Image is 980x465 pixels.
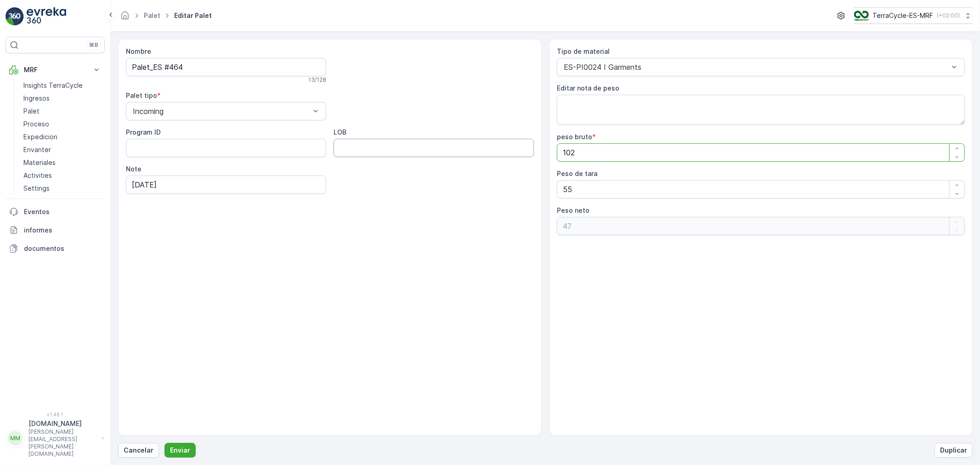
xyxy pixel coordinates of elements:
[854,7,973,24] button: TerraCycle-ES-MRF(+02:00)
[144,11,160,19] a: Palet
[872,11,933,20] p: TerraCycle-ES-MRF
[6,239,105,258] a: documentos
[23,132,57,142] p: Expedicion
[23,119,49,129] p: Proceso
[6,203,105,221] a: Eventos
[20,105,105,118] a: Palet
[937,12,960,19] p: ( +02:00 )
[557,84,619,92] label: Editar nota de peso
[27,7,66,26] img: logo_light-DOdMpM7g.png
[557,206,589,214] label: Peso neto
[89,41,98,49] p: ⌘B
[935,443,973,458] button: Duplicar
[172,11,214,20] span: Editar Palet
[24,244,101,253] p: documentos
[557,170,597,177] label: Peso de tara
[23,184,50,193] p: Settings
[557,47,610,55] label: Tipo de material
[28,428,97,458] p: [PERSON_NAME][EMAIL_ADDRESS][PERSON_NAME][DOMAIN_NAME]
[6,412,105,417] span: v 1.48.1
[24,65,86,74] p: MRF
[854,11,869,21] img: TC_mwK4AaT.png
[20,130,105,143] a: Expedicion
[6,419,105,458] button: MM[DOMAIN_NAME][PERSON_NAME][EMAIL_ADDRESS][PERSON_NAME][DOMAIN_NAME]
[126,165,142,173] label: Note
[557,133,592,141] label: peso bruto
[20,118,105,130] a: Proceso
[8,431,23,446] div: MM
[20,182,105,195] a: Settings
[20,143,105,156] a: Envanter
[20,156,105,169] a: Materiales
[164,443,196,458] button: Enviar
[126,91,157,99] label: Palet tipo
[126,128,161,136] label: Program ID
[24,207,101,216] p: Eventos
[23,107,40,116] p: Palet
[23,158,56,167] p: Materiales
[120,14,130,22] a: Página de inicio
[170,446,190,455] p: Enviar
[23,171,52,180] p: Activities
[6,61,105,79] button: MRF
[6,7,24,26] img: logo
[20,79,105,92] a: Insights TerraCycle
[23,145,51,154] p: Envanter
[118,443,159,458] button: Cancelar
[940,446,967,455] p: Duplicar
[308,76,326,84] p: 13 / 128
[28,419,97,428] p: [DOMAIN_NAME]
[334,128,346,136] label: LOB
[24,226,101,235] p: informes
[20,169,105,182] a: Activities
[6,221,105,239] a: informes
[126,47,151,55] label: Nombre
[23,81,83,90] p: Insights TerraCycle
[20,92,105,105] a: Ingresos
[124,446,153,455] p: Cancelar
[23,94,50,103] p: Ingresos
